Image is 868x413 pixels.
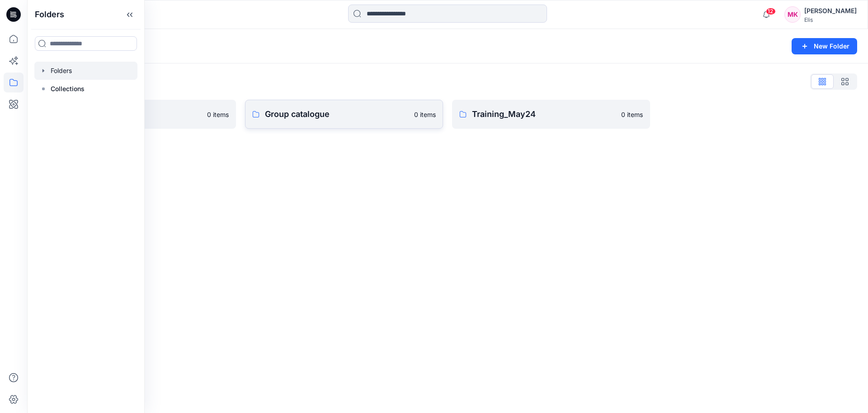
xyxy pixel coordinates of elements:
span: 12 [766,8,776,15]
p: 0 items [207,110,229,119]
p: 0 items [621,110,643,119]
p: Group catalogue [265,108,409,121]
div: Elis [804,16,857,23]
p: Training_May24 [472,108,616,121]
a: Training_May240 items [452,100,650,129]
div: [PERSON_NAME] [804,5,857,16]
button: New Folder [792,38,857,54]
a: Group catalogue0 items [245,100,443,129]
p: 0 items [414,110,436,119]
div: MK [784,6,801,23]
p: Collections [51,83,85,94]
